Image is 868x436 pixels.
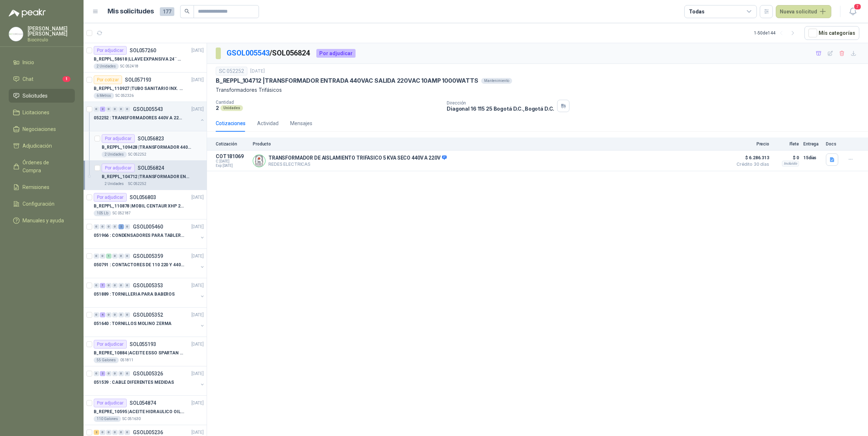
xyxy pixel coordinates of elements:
div: 0 [112,254,118,259]
span: Órdenes de Compra [23,159,68,174]
span: Manuales y ayuda [23,217,64,225]
a: Órdenes de Compra [9,156,75,177]
a: GSOL005543 [227,49,269,57]
p: [DATE] [191,223,204,230]
span: 177 [160,7,174,16]
p: B_REPRE_10884 | ACEITE ESSO SPARTAN EP 220 [94,350,184,357]
span: Remisiones [23,183,49,191]
div: Por adjudicar [94,340,127,349]
p: Cotización [216,141,248,147]
a: Por adjudicarSOL054874[DATE] B_REPRE_10595 |ACEITE HIDRAULICO OIL 68110 GalonesSC 051630 [84,396,207,425]
p: B_REPPL_104712 | TRANSFORMADOR ENTRADA 440VAC SALIDA 220VAC 10AMP 1000WATTS [216,77,478,85]
p: SC 052252 [128,152,146,157]
div: 0 [94,224,99,229]
p: SC 052418 [120,63,138,69]
div: 0 [125,254,130,259]
div: 4 [100,312,105,317]
a: Inicio [9,55,75,69]
p: 051966 : CONDENSADORES PARA TABLERO PRINCIPAL L1 [94,232,184,239]
div: 55 Galones [94,357,119,363]
a: 0 0 0 0 2 0 GSOL005460[DATE] 051966 : CONDENSADORES PARA TABLERO PRINCIPAL L1 [94,222,205,246]
p: B_REPPL_58618 | LLAVE EXPANSIVA 24¨ MARCA PROTO [94,56,184,63]
div: 0 [118,430,124,435]
p: [DATE] [191,312,204,318]
p: SC 051630 [122,416,141,422]
p: SC 052252 [128,181,146,187]
p: [DATE] [191,106,204,113]
div: Actividad [257,119,279,127]
span: Crédito 30 días [733,162,769,166]
div: Por adjudicar [94,399,127,407]
p: SC 052326 [115,93,134,99]
button: Nueva solicitud [776,5,831,18]
span: Licitaciones [23,108,49,116]
p: SOL056824 [138,165,164,170]
div: 7 [100,283,105,288]
p: B_REPRE_10595 | ACEITE HIDRAULICO OIL 68 [94,408,184,415]
div: 2 [100,107,105,112]
p: GSOL005352 [133,312,163,317]
p: 051640 : TORNILLOS MOLINO ZERMA [94,320,171,327]
p: [DATE] [191,253,204,260]
p: SOL056823 [138,136,164,141]
div: Por adjudicar [102,164,135,172]
p: Docs [826,141,840,147]
p: Transformadores Trifásicos [216,86,859,94]
p: [PERSON_NAME] [PERSON_NAME] [28,26,75,36]
span: Negociaciones [23,125,56,133]
p: SOL054874 [130,400,156,406]
div: 0 [125,312,130,317]
a: 0 2 0 0 0 0 GSOL005326[DATE] 051539 : CABLE DIFERENTES MEDIDAS [94,369,205,392]
div: 0 [112,283,118,288]
button: Mís categorías [804,26,859,40]
p: Producto [253,141,729,147]
span: Chat [23,75,33,83]
div: 0 [100,254,105,259]
div: 0 [100,224,105,229]
p: SC 052187 [113,210,131,216]
div: 0 [112,371,118,376]
img: Company Logo [9,27,23,41]
a: Adjudicación [9,139,75,153]
div: 0 [125,371,130,376]
span: Adjudicación [23,142,52,150]
a: Por adjudicarSOL057260[DATE] B_REPPL_58618 |LLAVE EXPANSIVA 24¨ MARCA PROTO2 UnidadesSC 052418 [84,43,207,73]
span: Configuración [23,200,54,208]
div: 2 [100,371,105,376]
div: Cotizaciones [216,119,246,127]
p: GSOL005543 [133,107,163,112]
div: Incluido [782,161,799,166]
a: 0 2 0 0 0 0 GSOL005543[DATE] 052252 : TRANSFORMADORES 440V A 220 V [94,105,205,128]
p: [DATE] [191,341,204,348]
p: 051539 : CABLE DIFERENTES MEDIDAS [94,379,174,386]
p: SOL057260 [130,48,156,53]
span: C: [DATE] [216,159,248,164]
p: 2 [216,105,219,111]
a: Por adjudicarSOL056824B_REPPL_104712 |TRANSFORMADOR ENTRADA 440VAC SALIDA 220VAC 10AMP 1000WATTS2... [84,161,207,190]
p: GSOL005236 [133,430,163,435]
span: $ 6.286.313 [733,153,769,162]
div: 0 [125,430,130,435]
a: Por adjudicarSOL056803[DATE] B_REPPL_110878 |MOBIL CENTAUR XHP 222105 LbSC 052187 [84,190,207,219]
div: SC 052252 [216,67,247,75]
div: 0 [118,371,124,376]
p: GSOL005353 [133,283,163,288]
img: Logo peakr [9,9,46,17]
div: 0 [112,430,118,435]
div: 2 Unidades [102,181,127,187]
div: 0 [94,312,99,317]
a: Licitaciones [9,106,75,119]
div: 0 [118,254,124,259]
p: Cantidad [216,100,441,105]
p: TRANSFORMADOR DE AISLAMIENTO TRIFASICO 5 KVA SECO 440V A 220V [268,155,447,161]
div: 0 [106,312,111,317]
p: Precio [733,141,769,147]
h1: Mis solicitudes [108,6,154,17]
p: $ 0 [774,153,799,162]
p: [DATE] [191,77,204,83]
p: / SOL056824 [227,48,311,59]
div: 2 Unidades [102,152,127,157]
div: 105 Lb [94,210,111,216]
p: [DATE] [191,282,204,289]
a: Por adjudicarSOL056823B_REPPL_109428 |TRANSFORMADOR 440V A 220V DE 5KVA2 UnidadesSC 052252 [84,131,207,161]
